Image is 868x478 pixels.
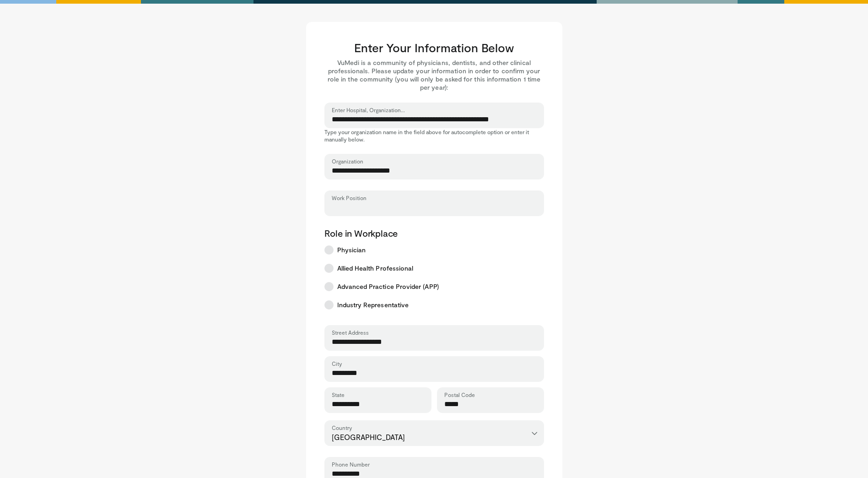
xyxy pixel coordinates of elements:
label: Work Position [332,194,367,201]
h3: Enter Your Information Below [324,40,544,55]
label: Street Address [332,329,369,336]
p: Type your organization name in the field above for autocomplete option or enter it manually below. [324,128,544,143]
p: Role in Workplace [324,227,544,239]
label: Phone Number [332,461,370,468]
label: State [332,391,345,398]
span: Physician [337,245,366,255]
label: Enter Hospital, Organization... [332,106,405,114]
p: VuMedi is a community of physicians, dentists, and other clinical professionals. Please update yo... [324,59,544,92]
span: Allied Health Professional [337,264,414,273]
span: Industry Representative [337,300,409,310]
label: City [332,360,342,367]
label: Organization [332,158,363,165]
span: Advanced Practice Provider (APP) [337,282,439,291]
label: Postal Code [444,391,475,398]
